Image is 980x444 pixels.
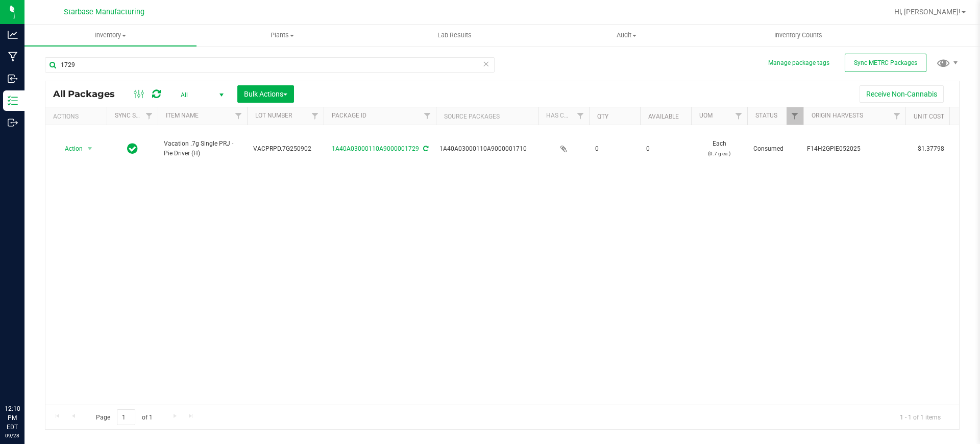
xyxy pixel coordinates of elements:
[538,107,589,125] th: Has COA
[8,96,18,106] inline-svg: Inventory
[892,409,949,425] span: 1 - 1 of 1 items
[755,112,777,119] a: Status
[697,149,741,158] p: (0.7 g ea.)
[87,409,161,425] span: Page of 1
[697,139,741,158] span: Each
[854,59,917,66] span: Sync METRC Packages
[5,404,20,432] p: 12:10 PM EDT
[8,74,18,84] inline-svg: Inbound
[230,107,247,125] a: Filter
[914,113,944,120] a: Unit Cost
[332,112,366,119] a: Package ID
[115,112,154,119] a: Sync Status
[905,125,957,173] td: $1.37798
[787,107,803,125] a: Filter
[812,112,863,119] a: Origin Harvests
[53,88,125,100] span: All Packages
[595,144,634,154] span: 0
[482,57,489,71] span: Clear
[807,144,902,154] div: Value 1: F14H2GPIE052025
[761,31,836,40] span: Inventory Counts
[648,113,679,120] a: Available
[845,54,926,72] button: Sync METRC Packages
[53,113,103,120] div: Actions
[197,25,369,46] a: Plants
[424,31,485,40] span: Lab Results
[244,90,287,98] span: Bulk Actions
[253,144,317,154] span: VACPRPD.7G250902
[127,142,138,156] span: In Sync
[332,145,419,152] a: 1A40A03000110A9000001729
[8,52,18,62] inline-svg: Manufacturing
[117,409,135,425] input: 1
[572,107,589,125] a: Filter
[84,142,96,156] span: select
[141,107,158,125] a: Filter
[8,118,18,128] inline-svg: Outbound
[237,85,294,103] button: Bulk Actions
[753,144,797,154] span: Consumed
[56,142,83,156] span: Action
[894,8,961,16] span: Hi, [PERSON_NAME]!
[24,31,197,40] span: Inventory
[646,144,685,154] span: 0
[307,107,324,125] a: Filter
[369,25,541,46] a: Lab Results
[422,145,428,152] span: Sync from Compliance System
[255,112,292,119] a: Lot Number
[713,25,885,46] a: Inventory Counts
[419,107,436,125] a: Filter
[10,362,41,393] iframe: Resource center
[8,30,18,40] inline-svg: Analytics
[860,85,944,103] button: Receive Non-Cannabis
[889,107,905,125] a: Filter
[166,112,199,119] a: Item Name
[439,144,535,154] div: Value 1: 1A40A03000110A9000001710
[45,57,495,73] input: Search Package ID, Item Name, SKU, Lot or Part Number...
[5,432,20,439] p: 09/28
[699,112,713,119] a: UOM
[64,8,144,16] span: Starbase Manufacturing
[730,107,747,125] a: Filter
[164,139,241,158] span: Vacation .7g Single PRJ - Pie Driver (H)
[541,31,712,40] span: Audit
[541,25,713,46] a: Audit
[597,113,608,120] a: Qty
[436,107,538,125] th: Source Packages
[24,25,197,46] a: Inventory
[768,59,829,67] button: Manage package tags
[197,31,368,40] span: Plants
